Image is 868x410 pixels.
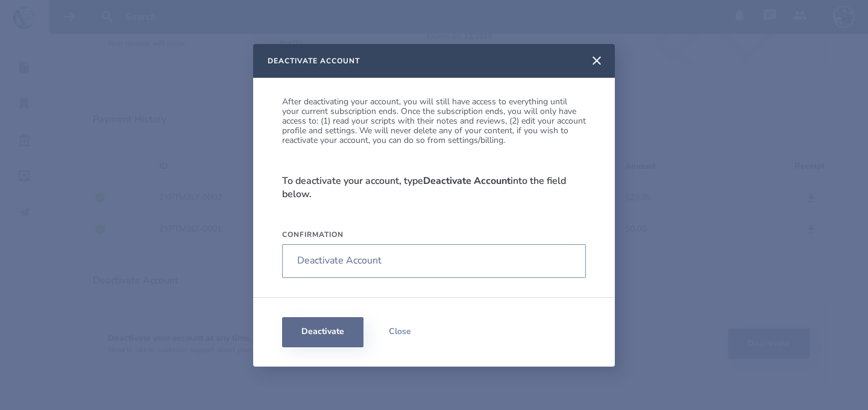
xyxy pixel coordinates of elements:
[363,317,436,347] button: Close
[282,230,586,239] label: Confirmation
[282,317,363,347] button: Deactivate
[423,174,511,188] strong: Deactivate Account
[282,97,586,145] p: After deactivating your account, you will still have access to everything until your current subs...
[268,56,360,66] h2: Deactivate Account
[282,174,586,201] p: To deactivate your account, type into the field below.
